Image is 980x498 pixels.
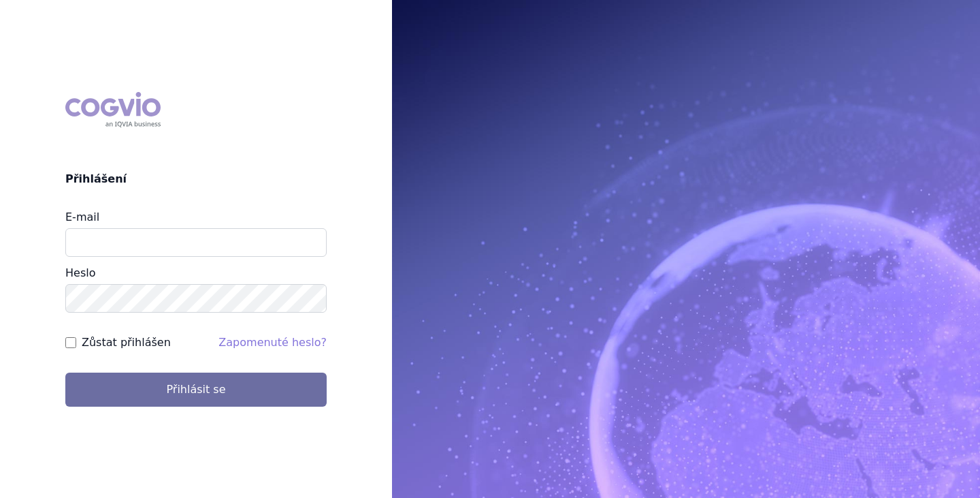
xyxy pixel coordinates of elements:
[65,266,95,279] label: Heslo
[218,336,327,349] a: Zapomenuté heslo?
[65,373,327,407] button: Přihlásit se
[65,92,161,127] div: COGVIO
[65,211,99,223] label: E-mail
[65,171,327,187] h2: Přihlášení
[82,334,171,351] label: Zůstat přihlášen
